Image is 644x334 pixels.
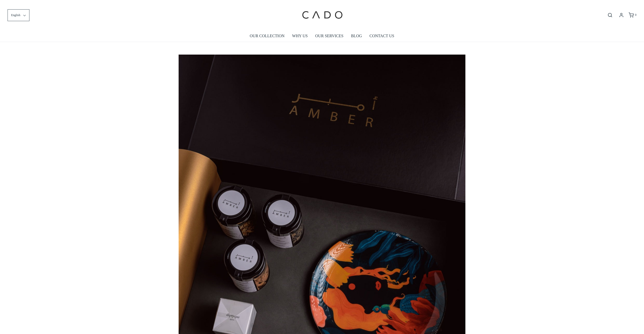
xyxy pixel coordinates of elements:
[11,13,20,18] span: English
[628,13,636,18] a: 0
[370,30,394,42] a: CONTACT US
[250,30,285,42] a: OUR COLLECTION
[635,13,636,17] span: 0
[315,30,343,42] a: OUR SERVICES
[606,12,615,18] button: Open search bar
[8,9,29,21] button: English
[351,30,362,42] a: BLOG
[292,30,308,42] a: WHY US
[301,4,343,26] img: cadogifting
